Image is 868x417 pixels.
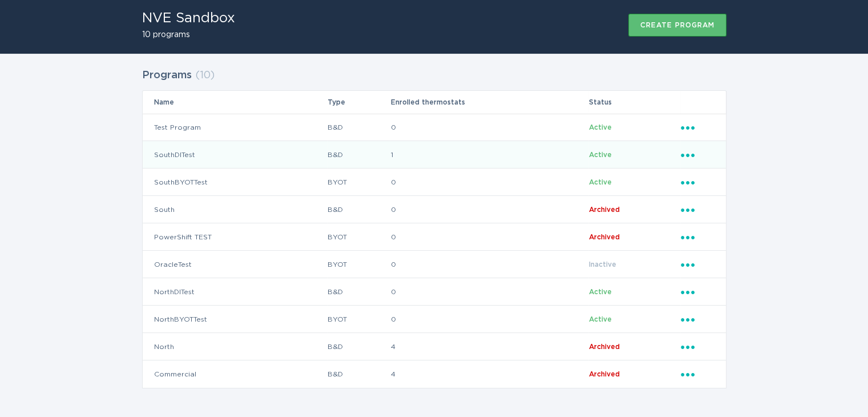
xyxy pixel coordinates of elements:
td: 0 [390,223,588,251]
td: B&D [327,114,390,141]
td: BYOT [327,251,390,278]
tr: 83377a20e7264d7bae746b314e85a0ee [143,306,726,333]
div: Popover menu [681,176,714,189]
div: Popover menu [681,149,714,161]
tr: db1a91d69cd64bd4af200559586165b5 [143,169,726,196]
td: 0 [390,306,588,333]
td: SouthDITest [143,141,327,169]
span: Archived [589,371,620,378]
span: Inactive [589,261,616,268]
td: NorthBYOTTest [143,306,327,333]
td: 0 [390,114,588,141]
tr: 8a10b352683d4066856916e58640d313 [143,141,726,169]
td: SouthBYOTTest [143,169,327,196]
div: Popover menu [681,313,714,326]
td: 4 [390,360,588,388]
span: Active [589,151,612,158]
tr: 8198219c6da24ec286c291abafba40da [143,278,726,306]
th: Enrolled thermostats [390,91,588,114]
div: Popover menu [681,231,714,243]
td: 0 [390,196,588,223]
tr: fc965d71b8e644e187efd24587ccd12c [143,114,726,141]
td: BYOT [327,223,390,251]
span: Active [589,179,612,186]
span: ( 10 ) [195,70,215,81]
td: B&D [327,196,390,223]
td: B&D [327,360,390,388]
td: BYOT [327,306,390,333]
tr: 4b12f45bbec648bb849041af0e128f2c [143,360,726,388]
td: BYOT [327,169,390,196]
td: Commercial [143,360,327,388]
span: Archived [589,206,620,213]
tr: 628d02043c56473e9ef05a6774d164d6 [143,251,726,278]
td: North [143,333,327,360]
span: Active [589,316,612,323]
div: Popover menu [681,286,714,298]
div: Popover menu [681,368,714,380]
td: 0 [390,278,588,306]
tr: 116e07f7915c4c4a9324842179135979 [143,333,726,360]
div: Popover menu [681,121,714,134]
div: Create program [640,22,714,29]
th: Status [588,91,680,114]
div: Popover menu [681,203,714,216]
h2: 10 programs [142,31,235,39]
tr: Table Headers [143,91,726,114]
td: 0 [390,169,588,196]
tr: d3ebbe26646c42a587ebc76e3d10c38b [143,223,726,251]
span: Archived [589,343,620,350]
tr: 42761ba875c643c9a42209b7258b2ec5 [143,196,726,223]
div: Popover menu [681,258,714,271]
span: Archived [589,234,620,240]
h1: NVE Sandbox [142,11,235,25]
th: Type [327,91,390,114]
h2: Programs [142,65,192,86]
th: Name [143,91,327,114]
td: 0 [390,251,588,278]
td: NorthDITest [143,278,327,306]
span: Active [589,288,612,295]
td: PowerShift TEST [143,223,327,251]
td: 4 [390,333,588,360]
td: South [143,196,327,223]
div: Popover menu [681,340,714,353]
td: B&D [327,333,390,360]
td: Test Program [143,114,327,141]
button: Create program [628,14,726,37]
td: 1 [390,141,588,169]
td: OracleTest [143,251,327,278]
span: Active [589,124,612,131]
td: B&D [327,141,390,169]
td: B&D [327,278,390,306]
